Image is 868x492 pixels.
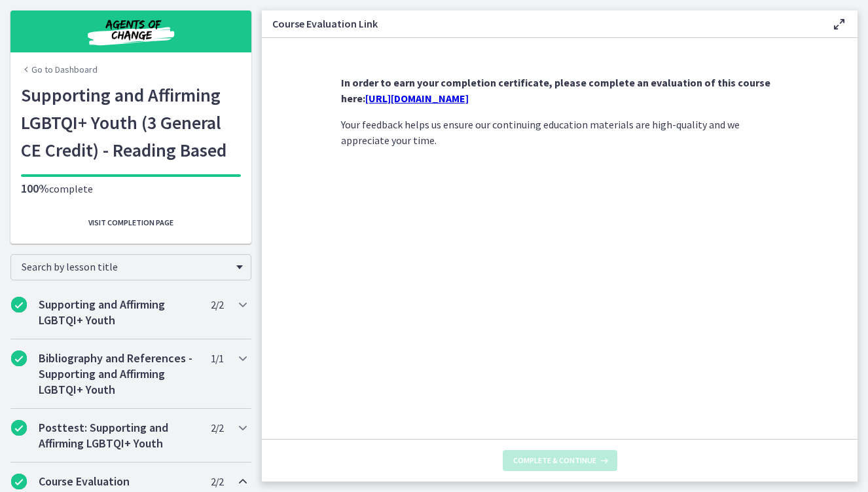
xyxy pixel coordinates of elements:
[39,297,198,328] h2: Supporting and Affirming LGBTQI+ Youth
[365,92,469,105] a: [URL][DOMAIN_NAME]
[39,350,198,398] h2: Bibliography and References - Supporting and Affirming LGBTQI+ Youth
[21,181,49,196] span: 100%
[21,181,241,197] p: complete
[11,420,27,436] i: Completed
[39,474,198,489] h2: Course Evaluation
[39,420,198,451] h2: Posttest: Supporting and Affirming LGBTQI+ Youth
[52,16,209,47] img: Agents of Change Social Work Test Prep
[211,350,223,366] span: 1 / 1
[211,420,223,436] span: 2 / 2
[11,297,27,312] i: Completed
[211,474,223,489] span: 2 / 2
[341,117,778,148] p: Your feedback helps us ensure our continuing education materials are high-quality and we apprecia...
[272,16,810,31] h3: Course Evaluation Link
[11,350,27,366] i: Completed
[341,76,770,105] strong: In order to earn your completion certificate, please complete an evaluation of this course here:
[513,455,596,466] span: Complete & continue
[11,474,27,489] i: Completed
[21,81,241,164] h1: Supporting and Affirming LGBTQI+ Youth (3 General CE Credit) - Reading Based
[88,218,173,228] span: Visit completion page
[21,63,98,76] a: Go to Dashboard
[21,212,241,233] button: Visit completion page
[503,450,617,471] button: Complete & continue
[22,260,230,273] span: Search by lesson title
[10,254,251,280] div: Search by lesson title
[211,297,223,312] span: 2 / 2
